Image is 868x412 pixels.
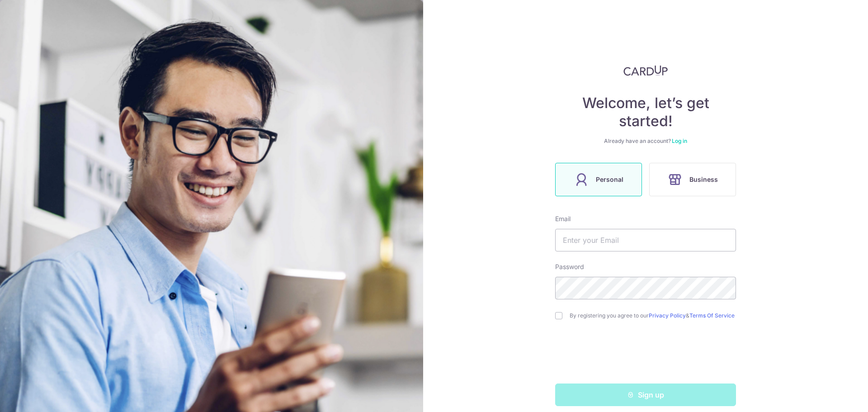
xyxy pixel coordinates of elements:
[555,262,584,271] label: Password
[649,312,686,319] a: Privacy Policy
[555,137,736,145] div: Already have an account?
[555,94,736,130] h4: Welcome, let’s get started!
[577,337,714,373] iframe: reCAPTCHA
[672,137,687,144] a: Log in
[552,163,646,196] a: Personal
[623,65,668,76] img: CardUp Logo
[570,312,736,319] label: By registering you agree to our &
[555,214,571,223] label: Email
[689,174,718,185] span: Business
[596,174,623,185] span: Personal
[689,312,735,319] a: Terms Of Service
[555,229,736,251] input: Enter your Email
[646,163,740,196] a: Business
